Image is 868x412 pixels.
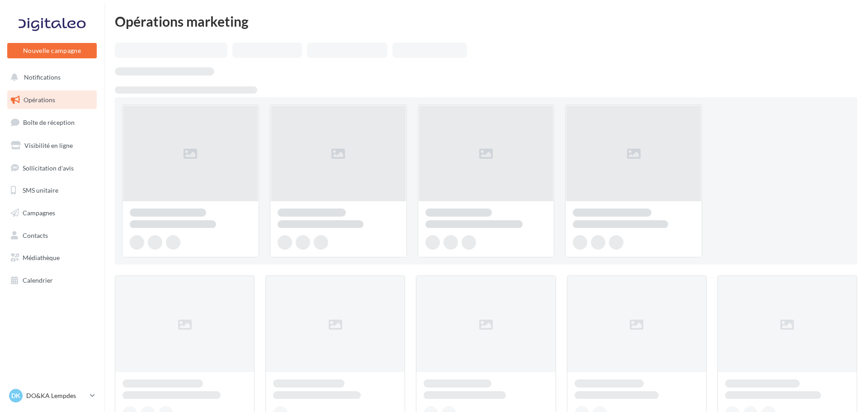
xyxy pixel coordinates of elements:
[23,232,48,239] span: Contacts
[23,209,55,217] span: Campagnes
[5,113,99,132] a: Boîte de réception
[5,68,95,87] button: Notifications
[5,181,99,200] a: SMS unitaire
[24,96,55,104] span: Opérations
[11,391,20,400] span: DK
[5,204,99,223] a: Campagnes
[26,391,86,400] p: DO&KA Lempdes
[23,254,60,261] span: Médiathèque
[5,226,99,245] a: Contacts
[24,142,73,149] span: Visibilité en ligne
[5,159,99,178] a: Sollicitation d'avis
[115,14,857,28] div: Opérations marketing
[7,387,97,404] a: DK DO&KA Lempdes
[23,164,74,171] span: Sollicitation d'avis
[23,186,58,194] span: SMS unitaire
[23,118,75,126] span: Boîte de réception
[23,276,53,284] span: Calendrier
[24,73,61,81] span: Notifications
[5,248,99,267] a: Médiathèque
[5,271,99,290] a: Calendrier
[7,43,97,58] button: Nouvelle campagne
[5,90,99,109] a: Opérations
[5,136,99,155] a: Visibilité en ligne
